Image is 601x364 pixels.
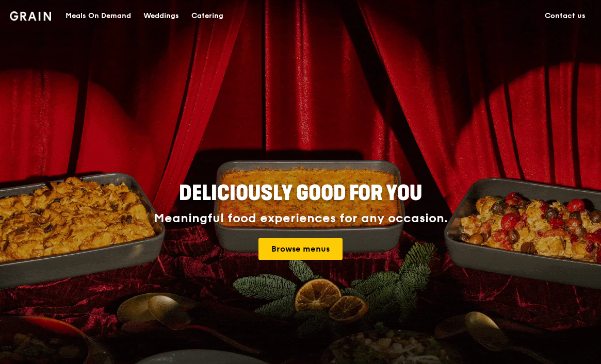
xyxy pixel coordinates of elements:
[185,1,230,31] a: Catering
[66,1,131,31] div: Meals On Demand
[191,1,223,31] div: Catering
[115,211,486,226] div: Meaningful food experiences for any occasion.
[179,181,422,206] span: Deliciously good for you
[143,1,179,31] div: Weddings
[258,238,343,260] a: Browse menus
[137,1,185,31] a: Weddings
[539,1,592,31] a: Contact us
[10,11,52,21] img: Grain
